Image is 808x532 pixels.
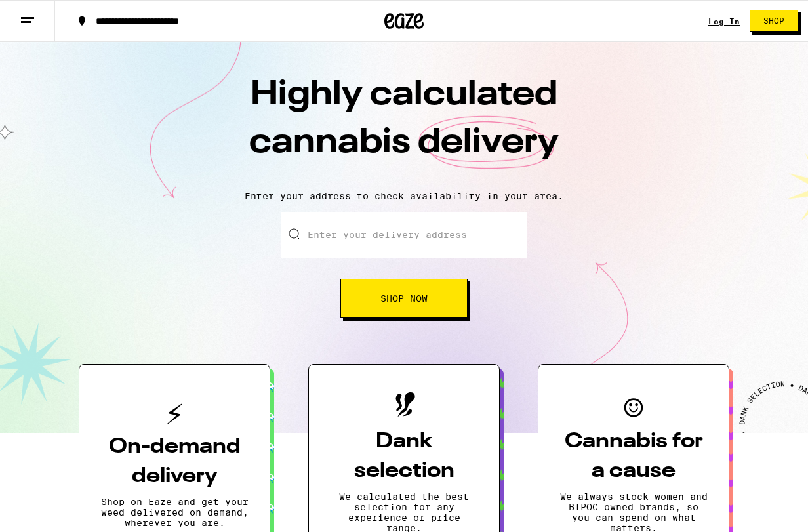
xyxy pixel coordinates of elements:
[281,212,527,258] input: Enter your delivery address
[340,279,468,318] button: Shop Now
[13,191,795,201] p: Enter your address to check availability in your area.
[559,427,708,486] h3: Cannabis for a cause
[750,10,798,32] button: Shop
[100,432,249,491] h3: On-demand delivery
[708,17,740,26] a: Log In
[763,17,784,25] span: Shop
[380,294,428,303] span: Shop Now
[174,72,634,180] h1: Highly calculated cannabis delivery
[330,427,478,486] h3: Dank selection
[740,10,808,32] a: Shop
[100,497,249,528] p: Shop on Eaze and get your weed delivered on demand, wherever you are.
